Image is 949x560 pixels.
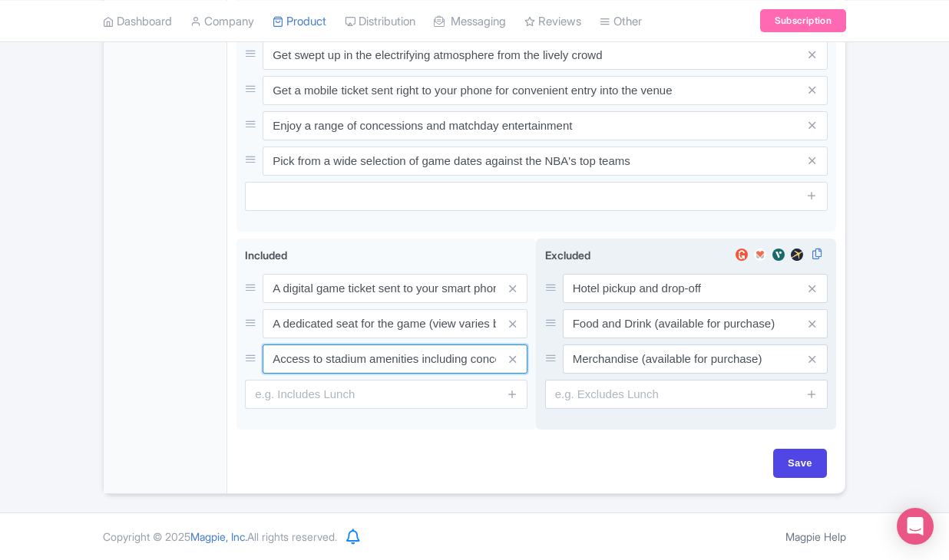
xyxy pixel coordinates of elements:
[190,530,247,543] span: Magpie, Inc.
[545,380,828,409] input: e.g. Excludes Lunch
[732,247,751,262] img: getyourguide-review-widget-01-c9ff127aecadc9be5c96765474840e58.svg
[545,249,590,262] span: Excluded
[751,247,769,262] img: musement-review-widget-01-cdcb82dea4530aa52f361e0f447f8f5f.svg
[788,247,806,262] img: expedia-review-widget-01-6a8748bc8b83530f19f0577495396935.svg
[94,529,346,545] div: Copyright © 2025 All rights reserved.
[897,508,934,545] div: Open Intercom Messenger
[245,249,287,262] span: Included
[769,247,788,262] img: viator-review-widget-01-363d65f17b203e82e80c83508294f9cc.svg
[760,9,846,32] a: Subscription
[785,530,846,543] a: Magpie Help
[773,449,827,478] input: Save
[245,380,527,409] input: e.g. Includes Lunch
